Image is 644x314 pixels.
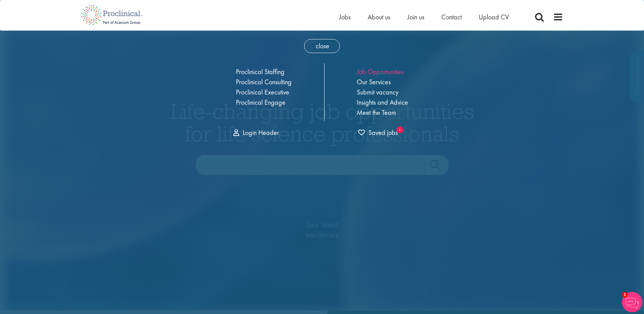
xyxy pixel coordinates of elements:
[368,13,390,21] a: About us
[236,98,286,107] a: Proclinical Engage
[304,39,340,53] span: close
[479,13,509,21] a: Upload CV
[236,88,289,97] a: Proclinical Executive
[357,88,399,97] a: Submit vacancy
[357,67,403,76] a: Job Opportunities
[358,128,398,138] a: trigger for shortlist
[339,13,351,21] a: Jobs
[236,77,292,86] a: Proclinical Consulting
[622,292,642,312] img: Chatbot
[441,13,462,21] a: Contact
[357,98,408,107] a: Insights and Advice
[622,292,628,298] span: 1
[397,126,403,133] sub: 0
[358,128,398,137] span: Saved jobs
[407,13,424,21] a: Join us
[233,128,279,137] a: Login Header
[236,67,284,76] a: Proclinical Staffing
[357,108,396,117] a: Meet the Team
[357,77,391,86] a: Our Services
